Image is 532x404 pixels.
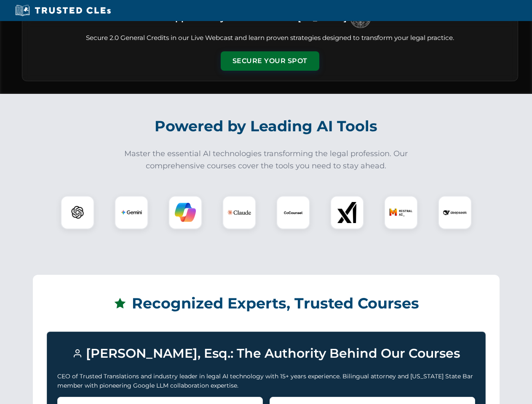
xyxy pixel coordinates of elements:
[438,196,472,229] div: DeepSeek
[384,196,418,229] div: Mistral AI
[33,112,500,141] h2: Powered by Leading AI Tools
[389,201,413,224] img: Mistral AI Logo
[121,202,142,223] img: Gemini Logo
[443,201,467,224] img: DeepSeek Logo
[57,342,475,365] h3: [PERSON_NAME], Esq.: The Authority Behind Our Courses
[65,200,90,225] img: ChatGPT Logo
[119,148,414,172] p: Master the essential AI technologies transforming the legal profession. Our comprehensive courses...
[168,196,202,229] div: Copilot
[221,51,319,71] button: Secure Your Spot
[32,33,508,43] p: Secure 2.0 General Credits in our Live Webcast and learn proven strategies designed to transform ...
[283,202,304,223] img: CoCounsel Logo
[337,202,358,223] img: xAI Logo
[57,372,475,391] p: CEO of Trusted Translations and industry leader in legal AI technology with 15+ years experience....
[330,196,364,229] div: xAI
[115,196,148,229] div: Gemini
[227,201,251,224] img: Claude Logo
[47,289,486,318] h2: Recognized Experts, Trusted Courses
[175,202,196,223] img: Copilot Logo
[222,196,256,229] div: Claude
[276,196,310,229] div: CoCounsel
[13,4,113,17] img: Trusted CLEs
[61,196,94,229] div: ChatGPT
